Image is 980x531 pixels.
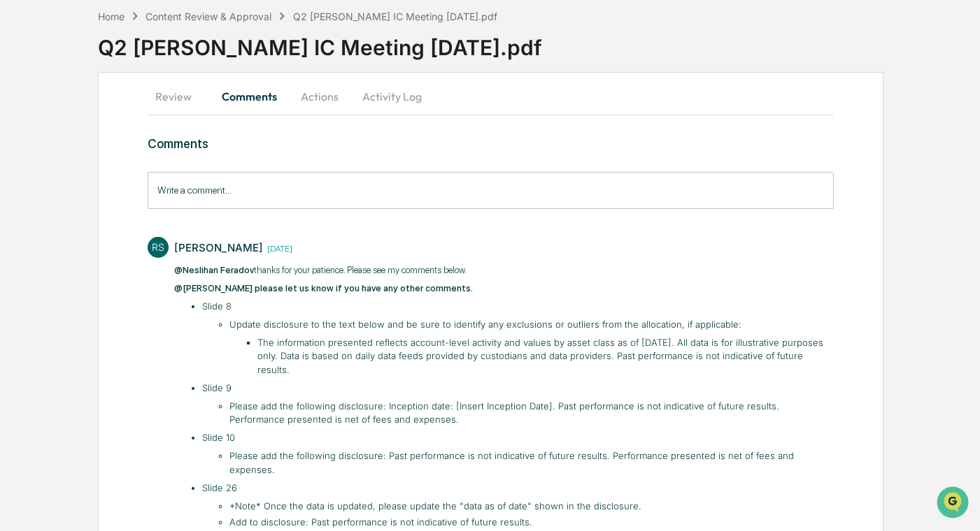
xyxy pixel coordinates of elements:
[48,121,177,132] div: We're available if you need us!
[257,336,834,377] li: The information presented reflects account-level activity and values by asset class as of [DATE]....
[101,177,113,189] div: 🗄️
[288,80,351,113] button: Actions
[8,170,96,196] a: 🖐️Preclearance
[202,300,834,377] li: Slide 8
[174,241,263,254] div: [PERSON_NAME]
[98,24,980,60] div: Q2 [PERSON_NAME] IC Meeting [DATE].pdf
[211,80,288,113] button: Comments
[202,431,834,477] li: Slide 10
[99,236,169,247] a: Powered byPylon
[229,449,834,477] li: Please add the following disclosure: Past performance is not indicative of future results. Perfor...
[98,10,125,22] div: Home
[139,237,169,247] span: Pylon
[229,400,834,427] li: Please add the following disclosure: Inception date: [Insert Inception Date]. Past performance is...
[148,80,834,113] div: secondary tabs example
[145,10,271,22] div: Content Review & Approval
[202,381,834,427] li: Slide 9
[174,283,473,293] span: @[PERSON_NAME] please let us know if you have any other comments.
[238,111,255,128] button: Start new chat
[14,204,25,215] div: 🔎
[14,177,25,189] div: 🖐️
[229,516,834,530] li: Add to disclosure: Past performance is not indicative of future results.
[14,29,255,52] p: How can we help?
[174,265,254,275] span: @Neslihan Feradov
[148,136,834,151] h3: Comments
[202,481,834,530] li: Slide 26
[14,107,39,132] img: 1746055101610-c473b297-6a78-478c-a979-82029cc54cd1
[48,107,229,121] div: Start new chat
[148,80,211,113] button: Review
[263,242,292,254] time: Tuesday, September 30, 2025 at 11:47:38 AM EDT
[351,80,433,113] button: Activity Log
[28,176,90,190] span: Preclearance
[174,263,834,277] p: thanks for your patience. Please see my comments below​.
[935,485,973,523] iframe: Open customer support
[293,10,497,22] div: Q2 [PERSON_NAME] IC Meeting [DATE].pdf
[115,176,173,190] span: Attestations
[96,170,179,196] a: 🗄️Attestations
[148,237,169,258] div: RS
[28,203,88,217] span: Data Lookup
[8,197,94,222] a: 🔎Data Lookup
[229,500,834,514] li: *Note* Once the data is updated, please update the "data as of date" shown in the disclosure.
[229,318,834,377] li: Update disclosure to the text below and be sure to identify any exclusions or outliers from the a...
